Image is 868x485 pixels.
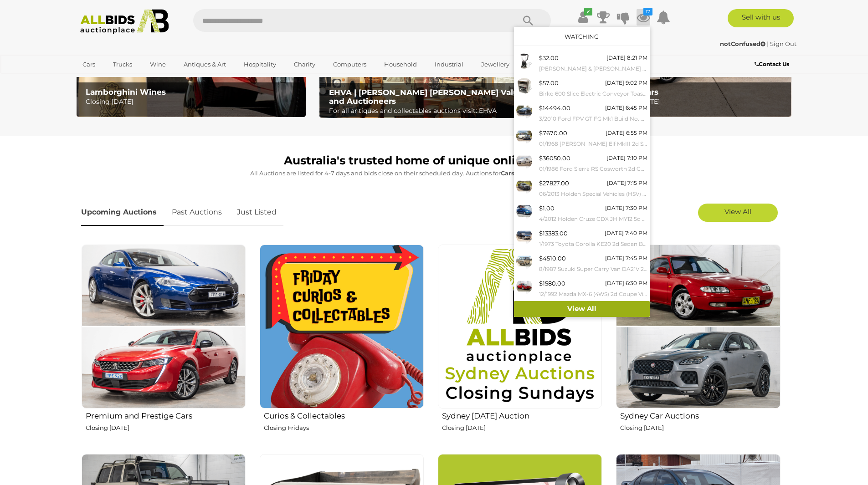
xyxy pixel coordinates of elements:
[605,253,647,263] div: [DATE] 7:45 PM
[505,9,551,32] button: Search
[516,128,532,144] img: 55003-1a_ex.jpg
[516,178,532,194] img: 55097-1a_ex.jpg
[539,89,647,99] small: Birko 600 Slice Electric Conveyor Toaster
[643,8,652,15] i: 17
[144,57,172,72] a: Wine
[607,178,647,188] div: [DATE] 7:15 PM
[539,104,570,112] span: $14494.00
[514,151,650,176] a: $36050.00 [DATE] 7:10 PM 01/1986 Ford Sierra RS Cosworth 2d Coupe Diamond White Turbo 2.0L
[514,76,650,101] a: $57.00 [DATE] 9:02 PM Birko 600 Slice Electric Conveyor Toaster
[514,176,650,201] a: $27827.00 [DATE] 7:15 PM 06/2013 Holden Special Vehicles (HSV) Maloo R8 Gen-F 2d Utility Phantom ...
[81,168,787,179] p: All Auctions are listed for 4-7 days and bids close on their scheduled day. Auctions for , and cl...
[616,244,780,447] a: Sydney Car Auctions Closing [DATE]
[539,154,570,162] span: $36050.00
[720,40,767,47] a: notConfused
[514,226,650,251] a: $13383.00 [DATE] 7:40 PM 1/1973 Toyota Corolla KE20 2d Sedan Black Ported Rotary 2.3L - Modified ...
[572,96,786,107] p: Online Now, Closing [DATE]
[438,245,602,408] img: Sydney Sunday Auction
[724,207,751,216] span: View All
[516,78,532,94] img: 54561-42a.jpg
[327,57,372,72] a: Computers
[475,57,515,72] a: Jewellery
[606,53,647,63] div: [DATE] 8:21 PM
[539,214,647,224] small: 4/2012 Holden Cruze CDX JH MY12 5d Hatchback Blue 2.0L
[514,201,650,226] a: $1.00 [DATE] 7:30 PM 4/2012 Holden Cruze CDX JH MY12 5d Hatchback Blue 2.0L
[539,264,647,274] small: 8/1987 Suzuki Super Carry Van DA21V 2d [PERSON_NAME] 1.0L
[264,423,424,433] p: Closing Fridays
[698,204,778,222] a: View All
[539,179,569,187] span: $27827.00
[539,79,559,87] span: $57.00
[260,245,424,408] img: Curios & Collectables
[620,423,780,433] p: Closing [DATE]
[539,280,565,287] span: $1580.00
[539,129,567,137] span: $7670.00
[516,53,532,69] img: 54561-21a.jpg
[539,204,555,212] span: $1.00
[378,57,423,72] a: Household
[584,8,592,15] i: ✔
[728,9,794,27] a: Sell with us
[755,61,789,67] b: Contact Us
[82,245,246,408] img: Premium and Prestige Cars
[770,40,796,47] a: Sign Out
[576,9,590,26] a: ✔
[501,169,514,177] strong: Cars
[539,230,568,237] span: $13383.00
[605,278,647,288] div: [DATE] 6:30 PM
[514,126,650,151] a: $7670.00 [DATE] 6:55 PM 01/1968 [PERSON_NAME] Elf MkIII 2d Sedan White / Black 1.0L
[565,33,599,40] a: Watching
[442,423,602,433] p: Closing [DATE]
[539,64,647,74] small: [PERSON_NAME] & [PERSON_NAME] Electric Ice Crusher Blender
[238,57,282,72] a: Hospitality
[514,251,650,276] a: $4510.00 [DATE] 7:45 PM 8/1987 Suzuki Super Carry Van DA21V 2d [PERSON_NAME] 1.0L
[539,255,566,262] span: $4510.00
[329,88,531,106] b: EHVA | [PERSON_NAME] [PERSON_NAME] Valuers and Auctioneers
[516,253,532,269] img: 55075-1a_ex.jpg
[539,189,647,199] small: 06/2013 Holden Special Vehicles (HSV) Maloo R8 Gen-F 2d Utility Phantom Black Metallic V8 6.2L - ...
[514,301,650,317] a: View All
[606,128,647,138] div: [DATE] 6:55 PM
[264,409,424,420] h2: Curios & Collectables
[616,245,780,408] img: Sydney Car Auctions
[620,409,780,420] h2: Sydney Car Auctions
[605,228,647,238] div: [DATE] 7:40 PM
[86,96,300,107] p: Closing [DATE]
[514,101,650,126] a: $14494.00 [DATE] 6:45 PM 3/2010 Ford FPV GT FG Mk1 Build No. #882 4d Sedan Silhouette Black V8 5.4L
[81,244,246,447] a: Premium and Prestige Cars Closing [DATE]
[288,57,321,72] a: Charity
[516,203,532,219] img: 55150-1a_ex.jpg
[516,103,532,119] img: 55014-1a_ex.jpg
[605,203,647,213] div: [DATE] 7:30 PM
[442,409,602,420] h2: Sydney [DATE] Auction
[178,57,232,72] a: Antiques & Art
[637,9,650,26] a: 17
[516,278,532,294] img: 54881-1b_ex.jpg
[514,276,650,301] a: $1580.00 [DATE] 6:30 PM 12/1992 Mazda MX-6 (4WS) 2d Coupe Vintage Red V6 2.5L
[230,199,283,226] a: Just Listed
[516,153,532,169] img: 54950-1a_ex.jpg
[605,103,647,113] div: [DATE] 6:45 PM
[755,59,791,69] a: Contact Us
[539,114,647,124] small: 3/2010 Ford FPV GT FG Mk1 Build No. #882 4d Sedan Silhouette Black V8 5.4L
[77,57,101,72] a: Cars
[81,154,787,167] h1: Australia's trusted home of unique online auctions
[605,78,647,88] div: [DATE] 9:02 PM
[516,228,532,244] img: 55074-1a_ex.jpg
[86,87,166,97] b: Lamborghini Wines
[606,153,647,163] div: [DATE] 7:10 PM
[539,289,647,299] small: 12/1992 Mazda MX-6 (4WS) 2d Coupe Vintage Red V6 2.5L
[86,409,246,420] h2: Premium and Prestige Cars
[165,199,229,226] a: Past Auctions
[81,199,164,226] a: Upcoming Auctions
[767,40,769,47] span: |
[437,244,602,447] a: Sydney [DATE] Auction Closing [DATE]
[319,26,549,118] a: EHVA | Evans Hastings Valuers and Auctioneers EHVA | [PERSON_NAME] [PERSON_NAME] Valuers and Auct...
[514,51,650,76] a: $32.00 [DATE] 8:21 PM [PERSON_NAME] & [PERSON_NAME] Electric Ice Crusher Blender
[539,139,647,149] small: 01/1968 [PERSON_NAME] Elf MkIII 2d Sedan White / Black 1.0L
[429,57,469,72] a: Industrial
[259,244,424,447] a: Curios & Collectables Closing Fridays
[720,40,765,47] strong: notConfused
[539,239,647,249] small: 1/1973 Toyota Corolla KE20 2d Sedan Black Ported Rotary 2.3L - Modified & Engineered
[329,105,544,117] p: For all antiques and collectables auctions visit: EHVA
